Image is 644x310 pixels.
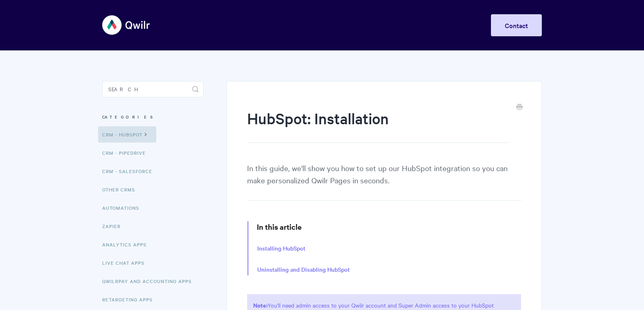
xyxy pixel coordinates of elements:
[102,200,145,216] a: Automations
[102,273,198,289] a: QwilrPay and Accounting Apps
[102,10,151,40] img: Qwilr Help Center
[102,255,151,271] a: Live Chat Apps
[247,162,521,201] p: In this guide, we'll show you how to set up our HubSpot integration so you can make personalized ...
[102,236,153,253] a: Analytics Apps
[257,221,521,233] h3: In this article
[491,14,542,36] a: Contact
[516,103,523,112] a: Print this Article
[102,81,204,97] input: Search
[98,126,156,143] a: CRM - HubSpot
[257,265,350,274] a: Uninstalling and Disabling HubSpot
[257,244,305,253] a: Installing HubSpot
[102,218,127,234] a: Zapier
[247,108,509,143] h1: HubSpot: Installation
[102,291,159,308] a: Retargeting Apps
[253,301,267,309] strong: Note:
[102,145,152,161] a: CRM - Pipedrive
[102,110,204,124] h3: Categories
[102,163,158,179] a: CRM - Salesforce
[102,181,141,198] a: Other CRMs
